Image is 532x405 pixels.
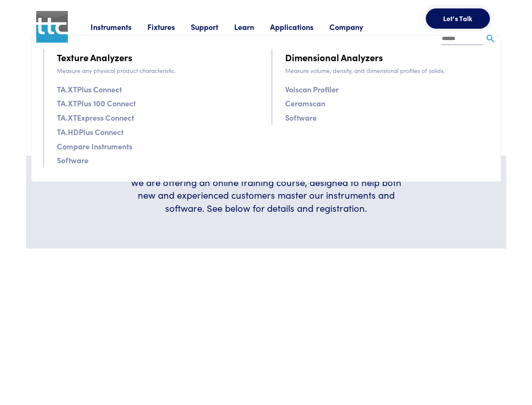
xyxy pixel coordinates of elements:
[57,126,123,138] a: TA.HDPlus Connect
[57,97,136,109] a: TA.XTPlus 100 Connect
[285,66,489,75] p: Measure volume, density, and dimensional profiles of solids.
[57,66,261,75] p: Measure any physical product characteristic.
[426,8,490,29] button: Let's Talk
[270,22,329,32] a: Applications
[329,22,379,32] a: Company
[125,176,408,215] h6: We are offering an online training course, designed to help both new and experienced customers ma...
[191,22,234,32] a: Support
[285,97,325,109] a: Ceramscan
[91,22,147,32] a: Instruments
[57,111,134,124] a: TA.XTExpress Connect
[57,83,122,95] a: TA.XTPlus Connect
[234,22,270,32] a: Learn
[285,83,339,95] a: Volscan Profiler
[36,11,68,43] img: ttc_logo_1x1_v1.0.png
[57,140,132,152] a: Compare Instruments
[57,50,132,65] a: Texture Analyzers
[57,154,88,166] a: Software
[285,50,383,65] a: Dimensional Analyzers
[285,111,317,124] a: Software
[147,22,191,32] a: Fixtures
